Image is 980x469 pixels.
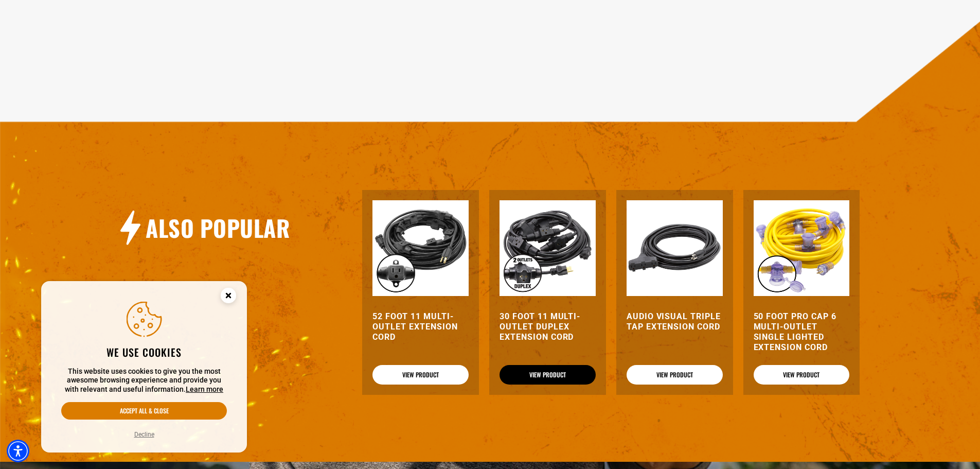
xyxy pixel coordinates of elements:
[41,281,247,453] aside: Cookie Consent
[754,311,850,353] a: 50 Foot Pro Cap 6 Multi-Outlet Single Lighted Extension Cord
[61,402,227,420] button: Accept all & close
[372,311,469,342] a: 52 Foot 11 Multi-Outlet Extension Cord
[146,213,290,242] h2: Also Popular
[61,345,227,359] h2: We use cookies
[500,365,596,385] a: View Product
[627,200,723,297] img: black
[754,365,850,385] a: View Product
[186,385,223,393] a: This website uses cookies to give you the most awesome browsing experience and provide you with r...
[500,311,596,342] a: 30 Foot 11 Multi-Outlet Duplex Extension Cord
[372,365,469,385] a: View Product
[7,440,29,462] div: Accessibility Menu
[627,311,723,332] a: Audio Visual Triple Tap Extension Cord
[754,200,850,297] img: yellow
[210,281,247,313] button: Close this option
[500,200,596,297] img: black
[372,200,469,297] img: black
[131,429,157,440] button: Decline
[627,365,723,385] a: View Product
[61,367,227,394] p: This website uses cookies to give you the most awesome browsing experience and provide you with r...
